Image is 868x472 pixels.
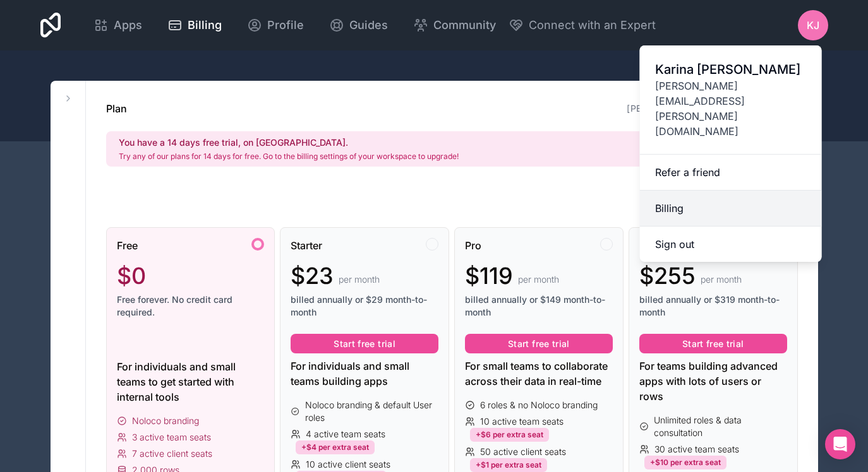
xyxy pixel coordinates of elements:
[655,61,807,78] span: Karina [PERSON_NAME]
[188,16,222,34] span: Billing
[349,16,388,34] span: Guides
[654,443,739,456] span: 30 active team seats
[83,11,152,39] a: Apps
[117,359,265,404] div: For individuals and small teams to get started with internal tools
[465,334,613,354] button: Start free trial
[433,16,496,34] span: Community
[825,429,855,459] div: Open Intercom Messenger
[132,447,212,460] span: 7 active client seats
[291,238,322,253] span: Starter
[655,78,807,139] span: [PERSON_NAME][EMAIL_ADDRESS][PERSON_NAME][DOMAIN_NAME]
[807,18,819,33] span: KJ
[305,399,438,424] span: Noloco branding & default User roles
[465,238,481,253] span: Pro
[627,103,754,114] a: [PERSON_NAME]-workspace
[132,415,199,427] span: Noloco branding
[470,458,547,472] div: +$1 per extra seat
[106,101,127,116] h1: Plan
[465,358,613,389] div: For small teams to collaborate across their data in real-time
[291,293,438,319] span: billed annually or $29 month-to-month
[640,155,822,191] a: Refer a friend
[117,238,138,253] span: Free
[119,151,459,162] p: Try any of our plans for 14 days for free. Go to the billing settings of your workspace to upgrade!
[267,16,304,34] span: Profile
[296,440,375,454] div: +$4 per extra seat
[306,428,385,440] span: 4 active team seats
[480,445,566,458] span: 50 active client seats
[639,358,787,404] div: For teams building advanced apps with lots of users or rows
[465,263,513,288] span: $119
[639,293,787,319] span: billed annually or $319 month-to-month
[639,263,696,288] span: $255
[291,358,438,389] div: For individuals and small teams building apps
[291,263,334,288] span: $23
[117,293,265,319] span: Free forever. No credit card required.
[639,334,787,354] button: Start free trial
[701,273,742,286] span: per month
[339,273,380,286] span: per month
[291,334,438,354] button: Start free trial
[465,293,613,319] span: billed annually or $149 month-to-month
[114,16,142,34] span: Apps
[403,11,506,39] a: Community
[640,191,822,227] a: Billing
[654,414,787,439] span: Unlimited roles & data consultation
[518,273,559,286] span: per month
[529,16,656,34] span: Connect with an Expert
[470,428,549,442] div: +$6 per extra seat
[132,431,211,444] span: 3 active team seats
[509,16,656,34] button: Connect with an Expert
[117,263,146,288] span: $0
[306,458,390,471] span: 10 active client seats
[480,399,598,411] span: 6 roles & no Noloco branding
[157,11,232,39] a: Billing
[119,136,459,149] h2: You have a 14 days free trial, on [GEOGRAPHIC_DATA].
[644,456,726,469] div: +$10 per extra seat
[480,415,564,428] span: 10 active team seats
[319,11,398,39] a: Guides
[237,11,314,39] a: Profile
[640,227,822,262] button: Sign out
